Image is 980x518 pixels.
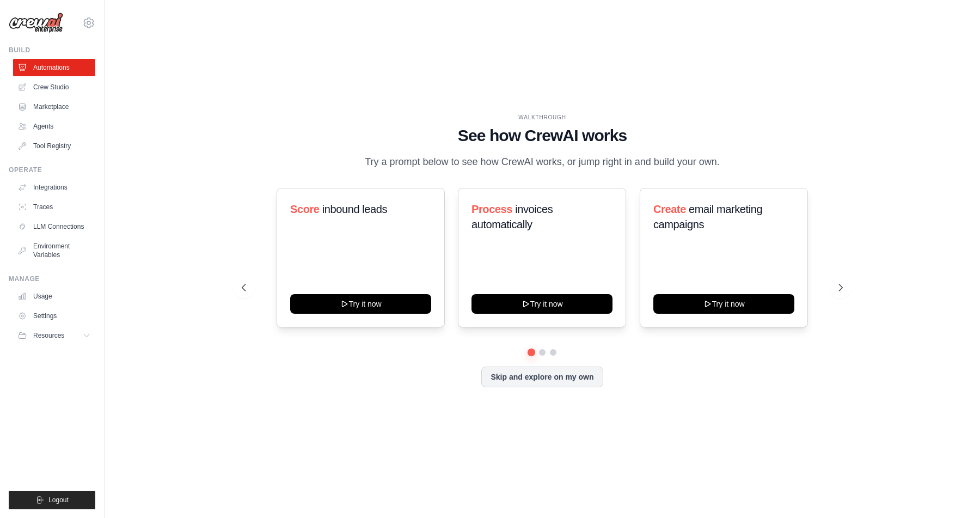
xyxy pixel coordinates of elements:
[322,203,387,215] span: inbound leads
[653,203,686,215] span: Create
[290,294,431,314] button: Try it now
[13,198,95,216] a: Traces
[242,126,843,145] h1: See how CrewAI works
[13,179,95,196] a: Integrations
[13,307,95,325] a: Settings
[926,466,980,518] iframe: Chat Widget
[653,203,762,230] span: email marketing campaigns
[653,294,794,314] button: Try it now
[9,46,95,54] div: Build
[9,491,95,509] button: Logout
[9,166,95,174] div: Operate
[290,203,320,215] span: Score
[13,98,95,115] a: Marketplace
[9,13,63,33] img: Logo
[471,203,553,230] span: invoices automatically
[13,137,95,155] a: Tool Registry
[13,78,95,96] a: Crew Studio
[33,331,64,340] span: Resources
[13,288,95,305] a: Usage
[359,154,725,170] p: Try a prompt below to see how CrewAI works, or jump right in and build your own.
[13,59,95,76] a: Automations
[9,275,95,283] div: Manage
[13,118,95,135] a: Agents
[481,367,603,387] button: Skip and explore on my own
[471,294,612,314] button: Try it now
[48,496,69,504] span: Logout
[471,203,512,215] span: Process
[242,113,843,121] div: WALKTHROUGH
[13,237,95,264] a: Environment Variables
[13,218,95,235] a: LLM Connections
[13,327,95,344] button: Resources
